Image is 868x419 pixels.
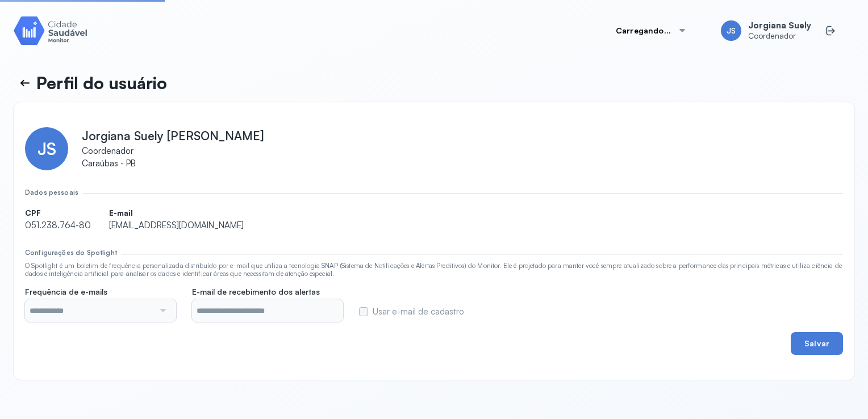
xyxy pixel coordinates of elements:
[727,26,736,36] span: JS
[25,249,117,257] div: Configurações do Spotlight
[36,73,167,93] p: Perfil do usuário
[14,14,87,47] img: Logotipo do produto Monitor
[109,208,244,218] span: E-mail
[109,208,244,231] div: [EMAIL_ADDRESS][DOMAIN_NAME]
[373,307,464,317] label: Usar e-mail de cadastro
[602,19,700,42] button: Carregando...
[791,332,843,355] button: Salvar
[192,287,320,297] span: E-mail de recebimento dos alertas
[82,146,264,157] span: Coordenador
[25,208,91,231] div: 051.238.764-80
[25,287,107,297] span: Frequência de e-mails
[25,262,843,278] div: O Spotlight é um boletim de frequência personalizada distribuído por e-mail que utiliza a tecnolo...
[25,188,78,196] div: Dados pessoais
[82,128,264,143] span: Jorgiana Suely [PERSON_NAME]
[748,20,811,31] span: Jorgiana Suely
[748,31,811,41] span: Coordenador
[82,158,264,169] span: Caraúbas - PB
[25,208,91,218] span: CPF
[37,139,56,159] span: JS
